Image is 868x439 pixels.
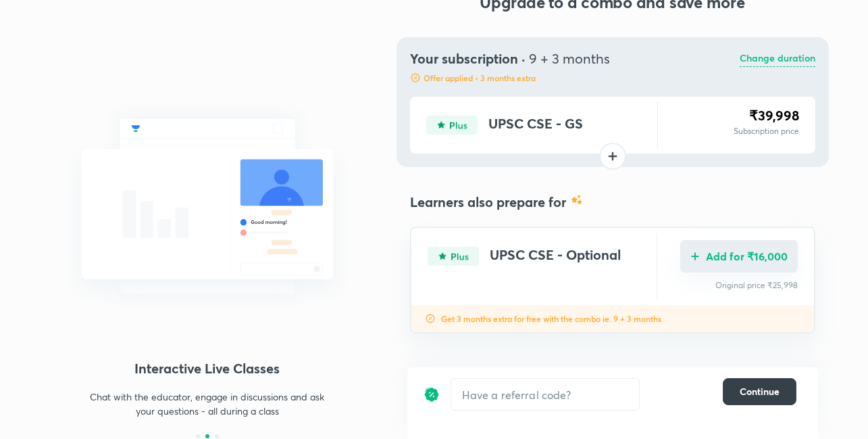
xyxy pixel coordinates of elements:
img: type [426,116,478,135]
h4: UPSC CSE - GS [488,116,583,135]
p: Get 3 months extra for free with the combo ie. 9 + 3 months [441,313,661,324]
img: add [690,251,700,262]
span: Continue [740,385,780,398]
button: Continue [723,378,796,405]
p: Offer applied • 3 months extra [424,72,536,83]
img: discount [410,72,421,83]
h4: Interactive Live Classes [51,359,364,379]
img: chat_with_educator_6cb3c64761.svg [51,89,364,324]
p: Change duration [740,51,815,67]
p: Chat with the educator, engage in discussions and ask your questions - all during a class [90,390,325,418]
img: combo [571,194,582,205]
span: ₹39,998 [749,106,799,124]
img: discount [425,313,436,324]
img: discount [424,378,440,411]
img: type [428,247,479,266]
h4: Your subscription · [410,51,610,67]
button: Add for ₹16,000 [680,240,798,273]
p: Original price ₹25,998 [680,279,798,292]
span: 9 + 3 months [529,49,610,68]
p: Subscription price [734,125,799,137]
h4: Learners also prepare for [410,194,566,210]
input: Have a referral code? [451,379,639,411]
h4: UPSC CSE - Optional [490,247,621,266]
